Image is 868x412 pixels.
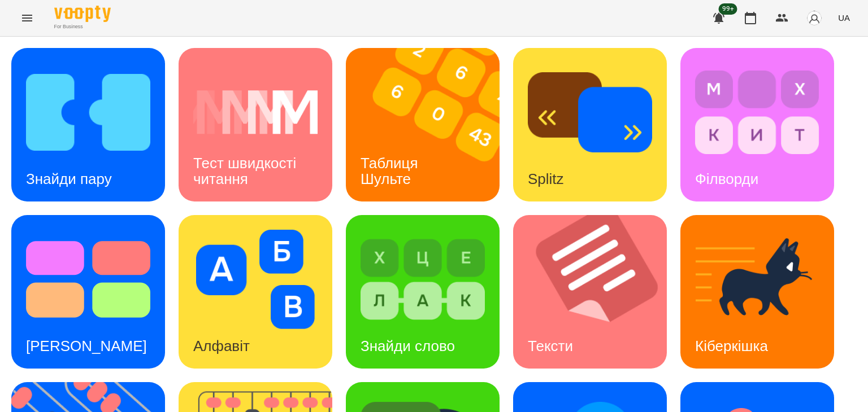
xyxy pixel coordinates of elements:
span: For Business [54,23,111,30]
h3: [PERSON_NAME] [26,338,147,354]
a: Тест Струпа[PERSON_NAME] [11,215,165,369]
img: Знайди слово [361,230,485,329]
img: Тексти [513,215,681,369]
h3: Знайди пару [26,170,112,187]
img: Тест Струпа [26,230,150,329]
a: SplitzSplitz [513,48,667,201]
button: Menu [14,5,41,32]
h3: Філворди [695,170,758,187]
button: UA [834,7,854,28]
a: Таблиця ШультеТаблиця Шульте [346,48,500,201]
a: АлфавітАлфавіт [179,215,332,369]
img: avatar_s.png [806,10,822,26]
img: Кіберкішка [695,230,819,329]
h3: Splitz [528,170,564,187]
a: Знайди паруЗнайди пару [11,48,165,201]
h3: Тексти [528,338,573,354]
span: 99+ [719,3,737,15]
h3: Кіберкішка [695,338,768,354]
h3: Тест швидкості читання [193,155,300,187]
img: Voopty Logo [54,6,111,22]
h3: Таблиця Шульте [361,155,422,187]
img: Тест швидкості читання [193,63,318,162]
a: ФілвордиФілворди [680,48,834,201]
h3: Алфавіт [193,338,250,354]
img: Таблиця Шульте [346,48,514,201]
img: Splitz [528,63,652,162]
a: ТекстиТексти [513,215,667,369]
h3: Знайди слово [361,338,455,354]
img: Філворди [695,63,819,162]
img: Знайди пару [26,63,150,162]
a: КіберкішкаКіберкішка [680,215,834,369]
a: Знайди словоЗнайди слово [346,215,500,369]
a: Тест швидкості читанняТест швидкості читання [179,48,332,201]
span: UA [838,12,850,24]
img: Алфавіт [193,230,318,329]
